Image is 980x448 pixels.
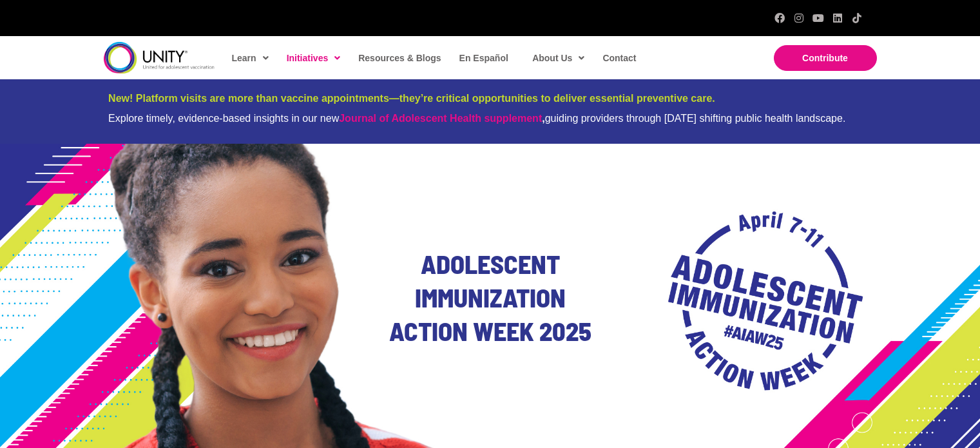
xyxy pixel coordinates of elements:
a: Facebook [774,13,785,23]
a: About Us [526,43,590,73]
span: Contribute [802,53,848,63]
a: TikTok [852,13,862,23]
span: Contact [602,53,636,63]
a: Resources & Blogs [352,43,446,73]
span: Resources & Blogs [358,53,441,63]
a: Contact [596,43,641,73]
a: Contribute [774,45,877,71]
span: En Español [459,53,508,63]
a: LinkedIn [832,13,843,23]
span: New! Platform visits are more than vaccine appointments—they’re critical opportunities to deliver... [108,93,715,104]
span: Initiatives [287,48,341,68]
a: Instagram [794,13,804,23]
a: YouTube [813,13,823,23]
a: En Español [453,43,514,73]
span: Learn [232,48,269,68]
strong: , [339,113,544,124]
img: unity-logo-dark [104,42,215,73]
span: About Us [532,48,584,68]
a: Journal of Adolescent Health supplement [339,113,542,124]
span: Adolescent Immunization Action Week 2025 [389,248,591,346]
div: Explore timely, evidence-based insights in our new guiding providers through [DATE] shifting publ... [108,112,872,124]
